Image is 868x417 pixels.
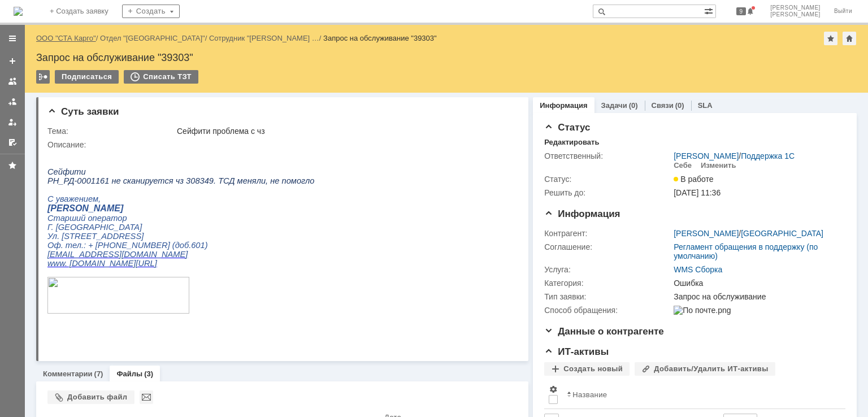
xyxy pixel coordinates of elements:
[144,370,153,378] div: (3)
[323,34,437,42] div: Запрос на обслуживание "39303"
[770,5,821,11] span: [PERSON_NAME]
[544,188,671,197] div: Решить до:
[3,93,21,111] a: Заявки в моей ответственности
[544,122,590,133] span: Статус
[544,346,609,357] span: ИТ-активы
[741,229,823,238] a: [GEOGRAPHIC_DATA]
[549,385,558,394] span: Настройки
[544,208,620,219] span: Информация
[544,279,671,288] div: Категория:
[629,101,638,110] div: (0)
[674,229,739,238] a: [PERSON_NAME]
[47,127,175,136] div: Тема:
[43,370,93,378] a: Комментарии
[47,106,119,117] span: Суть заявки
[36,52,857,63] div: Запрос на обслуживание "39303"
[741,151,795,160] a: Поддержка 1С
[177,127,513,136] div: Сейфити проблема с чз
[140,390,153,404] div: Отправить выбранные файлы
[116,370,142,378] a: Файлы
[674,279,840,288] div: Ошибка
[544,326,664,337] span: Данные о контрагенте
[736,7,747,15] span: 9
[675,101,684,110] div: (0)
[674,242,818,260] a: Регламент обращения в поддержку (по умолчанию)
[544,138,599,147] div: Редактировать
[544,265,671,274] div: Услуга:
[36,34,96,42] a: ООО "СТА Карго"
[544,306,671,315] div: Способ обращения:
[843,32,856,45] div: Сделать домашней страницей
[562,380,836,409] th: Название
[544,175,671,184] div: Статус:
[47,140,515,149] div: Описание:
[674,292,840,301] div: Запрос на обслуживание
[3,52,21,70] a: Создать заявку
[674,265,722,274] a: WMS Сборка
[3,133,21,151] a: Мои согласования
[3,72,21,90] a: Заявки на командах
[3,113,21,131] a: Мои заявки
[674,161,692,170] div: Себе
[674,188,721,197] span: [DATE] 11:36
[544,229,671,238] div: Контрагент:
[544,292,671,301] div: Тип заявки:
[100,34,209,42] div: /
[14,7,23,16] a: Перейти на домашнюю страницу
[674,306,731,315] img: По почте.png
[122,5,180,18] div: Создать
[36,70,50,84] div: Работа с массовостью
[544,242,671,251] div: Соглашение:
[674,151,795,160] div: /
[674,229,823,238] div: /
[572,390,607,399] div: Название
[94,370,103,378] div: (7)
[701,161,736,170] div: Изменить
[652,101,674,110] a: Связи
[544,151,671,160] div: Ответственный:
[209,34,323,42] div: /
[540,101,587,110] a: Информация
[209,34,319,42] a: Сотрудник "[PERSON_NAME] …
[770,11,821,18] span: [PERSON_NAME]
[674,175,713,184] span: В работе
[601,101,627,110] a: Задачи
[674,151,739,160] a: [PERSON_NAME]
[698,101,713,110] a: SLA
[704,5,715,16] span: Расширенный поиск
[14,7,23,16] img: logo
[824,32,837,45] div: Добавить в избранное
[100,34,205,42] a: Отдел "[GEOGRAPHIC_DATA]"
[36,34,100,42] div: /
